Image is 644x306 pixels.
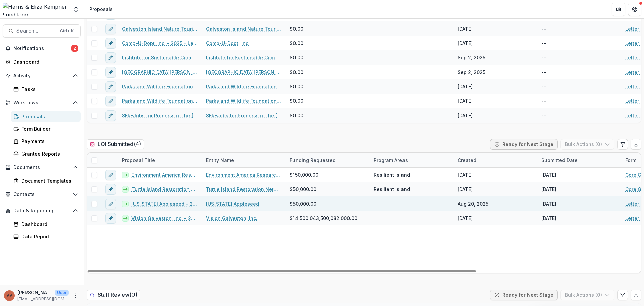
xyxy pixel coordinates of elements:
[541,112,546,119] div: --
[122,97,198,104] a: Parks and Wildlife Foundation of [US_STATE], Inc. (TPWF) - 2025 - Letter of Interest 2025
[206,200,259,207] a: [US_STATE] Appleseed
[290,83,303,90] span: $0.00
[286,153,370,167] div: Funding Requested
[3,43,81,54] button: Notifications2
[370,153,453,167] div: Program Areas
[131,186,198,193] a: Turtle Island Restoration Network - 2025 - Core Grant Request
[3,162,81,173] button: Open Documents
[541,69,546,76] div: --
[105,38,116,49] button: edit
[290,54,303,61] span: $0.00
[122,25,198,32] a: Galveston Island Nature Tourism Council - 2025 - Letter of Interest 2025
[621,157,640,164] div: Form
[458,25,473,32] div: [DATE]
[3,189,81,200] button: Open Contacts
[13,58,75,65] div: Dashboard
[206,112,282,119] a: SER-Jobs for Progress of the [US_STATE] Gulf Coast, Inc.
[13,192,70,198] span: Contacts
[541,215,556,222] div: [DATE]
[458,54,485,61] div: Sep 2, 2025
[202,157,238,164] div: Entity Name
[105,67,116,78] button: edit
[541,54,546,61] div: --
[118,157,159,164] div: Proposal Title
[13,208,70,214] span: Data & Reporting
[612,3,625,16] button: Partners
[3,70,81,81] button: Open Activity
[11,84,81,95] a: Tasks
[11,136,81,147] a: Payments
[3,97,81,108] button: Open Workflows
[71,292,79,300] button: More
[105,52,116,63] button: edit
[541,171,556,178] div: [DATE]
[206,215,257,222] a: Vision Galveston, Inc.
[59,27,75,35] div: Ctrl + K
[11,175,81,186] a: Document Templates
[3,3,69,16] img: Harris & Eliza Kempner Fund logo
[206,69,282,76] a: [GEOGRAPHIC_DATA][PERSON_NAME]
[541,200,556,207] div: [DATE]
[13,46,71,51] span: Notifications
[17,296,69,302] p: [EMAIL_ADDRESS][DOMAIN_NAME]
[105,81,116,92] button: edit
[3,205,81,216] button: Open Data & Reporting
[541,83,546,90] div: --
[202,153,286,167] div: Entity Name
[458,97,473,104] div: [DATE]
[458,215,473,222] div: [DATE]
[206,171,282,178] a: Environment America Research and Policy Center dba Environment [US_STATE] Research and Policy Center
[21,113,75,120] div: Proposals
[617,290,628,300] button: Edit table settings
[458,171,473,178] div: [DATE]
[89,6,113,13] div: Proposals
[21,125,75,132] div: Form Builder
[105,96,116,106] button: edit
[71,3,81,16] button: Open entity switcher
[490,139,558,150] button: Ready for Next Stage
[21,177,75,184] div: Document Templates
[105,199,116,209] button: edit
[374,186,410,193] span: Resilient Island
[122,112,198,119] a: SER-Jobs for Progress of the [US_STATE] Gulf Coast, Inc. - 2025 - Letter of Interest 2025
[206,97,282,104] a: Parks and Wildlife Foundation of [US_STATE], Inc. (TPWF)
[21,221,75,228] div: Dashboard
[21,150,75,157] div: Grantee Reports
[458,186,473,193] div: [DATE]
[453,153,537,167] div: Created
[617,139,628,150] button: Edit table settings
[122,40,198,47] a: Comp-U-Dopt, Inc. - 2025 - Letter of Interest 2025
[290,97,303,104] span: $0.00
[11,231,81,242] a: Data Report
[286,157,340,164] div: Funding Requested
[541,40,546,47] div: --
[290,69,303,76] span: $0.00
[11,219,81,230] a: Dashboard
[458,83,473,90] div: [DATE]
[206,40,250,47] a: Comp-U-Dopt, Inc.
[3,56,81,68] a: Dashboard
[16,28,56,34] span: Search...
[87,139,144,149] h2: LOI Submitted ( 4 )
[122,69,198,76] a: [GEOGRAPHIC_DATA][PERSON_NAME] - 2025 - Letter of Interest 2025
[374,171,410,178] span: Resilient Island
[55,290,69,296] p: User
[105,170,116,180] button: edit
[290,200,316,207] span: $50,000.00
[105,184,116,195] button: edit
[87,4,115,14] nav: breadcrumb
[11,148,81,159] a: Grantee Reports
[105,110,116,121] button: edit
[105,213,116,224] button: edit
[290,171,318,178] span: $150,000.00
[458,200,488,207] div: Aug 20, 2025
[453,157,480,164] div: Created
[458,69,485,76] div: Sep 2, 2025
[87,290,140,300] h2: Staff Review ( 0 )
[21,233,75,240] div: Data Report
[537,157,582,164] div: Submitted Date
[11,123,81,134] a: Form Builder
